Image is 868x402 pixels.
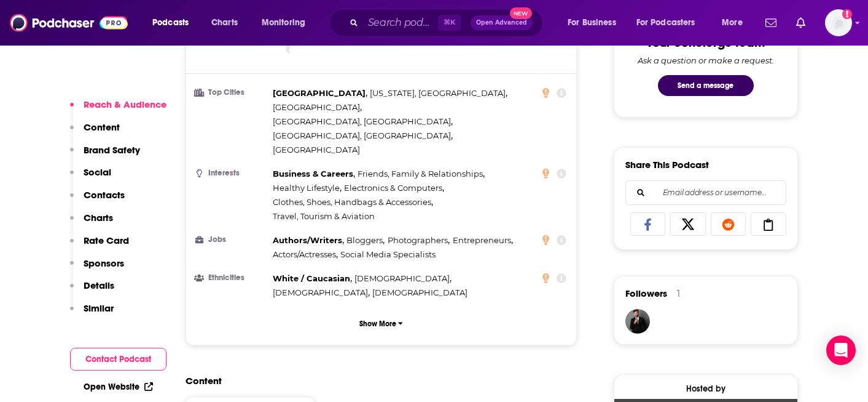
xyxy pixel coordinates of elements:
[144,13,205,33] button: open menu
[476,20,527,26] span: Open Advanced
[273,169,353,179] span: Business & Careers
[438,15,461,31] span: ⌘ K
[273,195,433,209] span: ,
[70,212,113,235] button: Charts
[84,279,114,291] p: Details
[273,286,370,300] span: ,
[70,189,125,212] button: Contacts
[340,249,436,259] span: Social Media Specialists
[70,257,124,280] button: Sponsors
[273,235,342,245] span: Authors/Writers
[273,197,431,207] span: Clothes, Shoes, Handbags & Accessories
[453,235,511,245] span: Entrepreneurs
[203,13,245,33] a: Charts
[363,13,438,33] input: Search podcasts, credits, & more...
[751,212,786,236] a: Copy Link
[273,129,453,143] span: ,
[625,287,667,299] span: Followers
[354,273,450,283] span: [DEMOGRAPHIC_DATA]
[354,271,452,286] span: ,
[713,13,758,33] button: open menu
[84,212,113,223] p: Charts
[825,9,852,36] button: Show profile menu
[628,13,713,33] button: open menu
[186,375,568,387] h2: Content
[196,236,268,244] h3: Jobs
[196,169,268,177] h3: Interests
[196,312,567,335] button: Show More
[346,233,385,247] span: ,
[359,320,396,328] p: Show More
[70,166,111,189] button: Social
[842,9,852,19] svg: Add a profile image
[84,302,114,314] p: Similar
[711,212,746,236] a: Share on Reddit
[760,12,781,33] a: Show notifications dropdown
[636,14,695,31] span: For Podcasters
[625,159,709,171] h3: Share This Podcast
[273,211,375,221] span: Travel, Tourism & Aviation
[636,181,776,204] input: Email address or username...
[273,181,342,195] span: ,
[273,273,350,283] span: White / Caucasian
[358,169,483,179] span: Friends, Family & Relationships
[372,287,467,297] span: [DEMOGRAPHIC_DATA]
[273,271,352,286] span: ,
[638,55,774,65] div: Ask a question or make a request.
[273,88,366,98] span: [GEOGRAPHIC_DATA]
[568,14,616,31] span: For Business
[273,183,340,193] span: Healthy Lifestyle
[273,287,368,297] span: [DEMOGRAPHIC_DATA]
[471,15,533,30] button: Open AdvancedNew
[358,167,485,181] span: ,
[84,121,120,133] p: Content
[70,235,129,257] button: Rate Card
[722,14,743,31] span: More
[670,212,706,236] a: Share on X/Twitter
[84,189,125,201] p: Contacts
[370,88,506,98] span: [US_STATE], [GEOGRAPHIC_DATA]
[453,233,513,247] span: ,
[70,144,140,167] button: Brand Safety
[825,9,852,36] img: User Profile
[253,13,321,33] button: open menu
[84,144,140,156] p: Brand Safety
[625,309,650,334] a: JohirMia
[614,384,797,394] div: Hosted by
[273,145,360,155] span: [GEOGRAPHIC_DATA]
[273,131,451,140] span: [GEOGRAPHIC_DATA], [GEOGRAPHIC_DATA]
[344,181,444,195] span: ,
[262,14,305,31] span: Monitoring
[630,212,666,236] a: Share on Facebook
[341,9,555,37] div: Search podcasts, credits, & more...
[196,274,268,282] h3: Ethnicities
[388,235,448,245] span: Photographers
[84,257,124,269] p: Sponsors
[84,382,153,392] a: Open Website
[70,98,166,121] button: Reach & Audience
[625,180,786,205] div: Search followers
[70,348,166,371] button: Contact Podcast
[273,249,336,259] span: Actors/Actresses
[70,302,114,325] button: Similar
[196,89,268,97] h3: Top Cities
[658,75,754,96] button: Send a message
[273,116,451,126] span: [GEOGRAPHIC_DATA], [GEOGRAPHIC_DATA]
[273,247,338,262] span: ,
[344,183,442,193] span: Electronics & Computers
[510,7,532,19] span: New
[10,11,128,34] img: Podchaser - Follow, Share and Rate Podcasts
[211,14,238,31] span: Charts
[273,115,453,129] span: ,
[152,14,189,31] span: Podcasts
[826,336,856,365] div: Open Intercom Messenger
[677,288,680,299] div: 1
[273,86,367,100] span: ,
[388,233,450,247] span: ,
[70,121,120,144] button: Content
[273,102,360,112] span: [GEOGRAPHIC_DATA]
[825,9,852,36] span: Logged in as biancagorospe
[70,279,114,302] button: Details
[84,166,111,178] p: Social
